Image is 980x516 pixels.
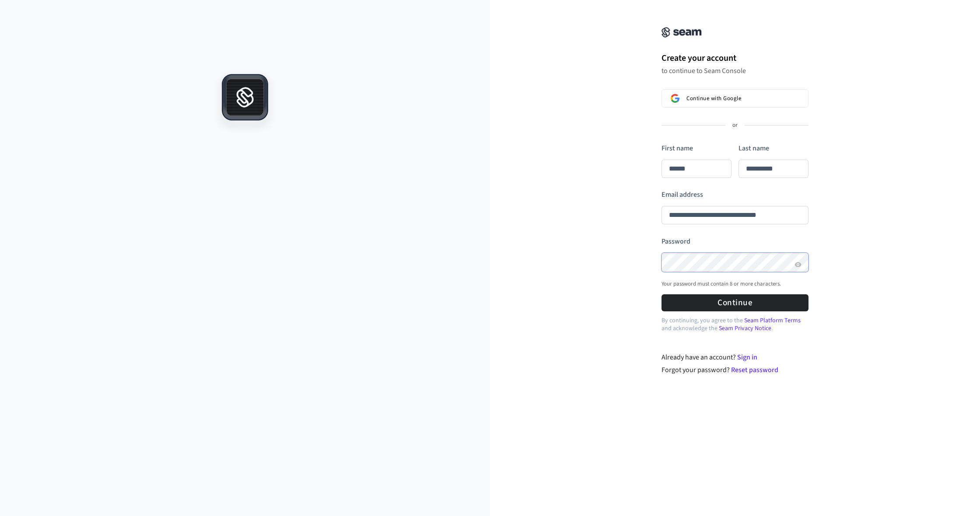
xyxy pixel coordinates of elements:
p: Your password must contain 8 or more characters. [661,280,781,287]
button: Continue [661,294,808,311]
label: Last name [738,143,769,153]
button: Sign in with GoogleContinue with Google [661,89,808,108]
p: to continue to Seam Console [661,66,808,75]
img: Seam Console [661,27,702,38]
h1: Create your account [661,52,808,65]
a: Sign in [737,352,757,362]
div: Forgot your password? [661,365,809,375]
label: First name [661,143,693,153]
img: Sign in with Google [671,94,679,103]
label: Email address [661,190,703,199]
a: Reset password [731,365,778,375]
button: Show password [793,259,803,270]
p: By continuing, you agree to the and acknowledge the . [661,317,808,332]
label: Password [661,237,690,246]
a: Seam Privacy Notice [719,324,771,333]
span: Continue with Google [686,95,741,102]
p: or [732,122,738,129]
div: Already have an account? [661,352,809,363]
a: Seam Platform Terms [744,316,801,325]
